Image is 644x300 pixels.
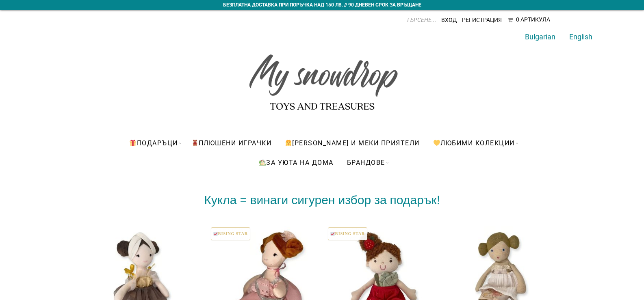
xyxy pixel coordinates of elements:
img: 🏡 [259,159,266,166]
h2: Кукла = винаги сигурен избор за подарък! [93,194,552,206]
a: Bulgarian [525,32,555,41]
a: Любими Колекции [427,133,521,153]
img: 👧 [285,140,292,146]
a: Вход Регистрация [441,17,502,23]
a: Подаръци [123,133,184,153]
input: ТЪРСЕНЕ... [375,14,436,26]
a: 0 Артикула [507,17,550,23]
a: [PERSON_NAME] и меки приятели [279,133,426,153]
img: 🎁 [130,140,136,146]
img: 💛 [434,140,440,146]
a: БРАНДОВЕ [341,153,391,172]
a: English [569,32,592,41]
img: My snowdrop [245,40,399,117]
div: 0 Артикула [516,16,550,23]
img: 🧸 [192,140,198,146]
a: ПЛЮШЕНИ ИГРАЧКИ [185,133,278,153]
a: За уюта на дома [253,153,340,172]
